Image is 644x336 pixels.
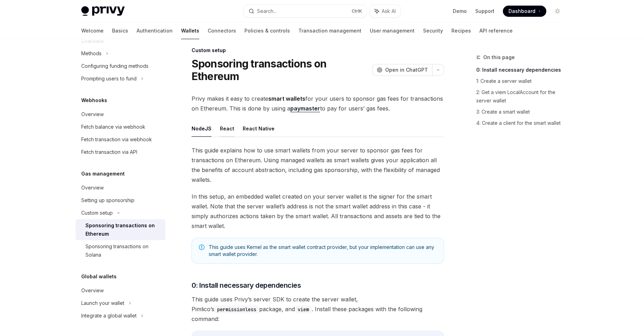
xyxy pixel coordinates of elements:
[423,22,443,39] a: Security
[81,286,104,295] div: Overview
[81,123,145,131] div: Fetch balance via webhook
[244,5,366,17] button: Search...CtrlK
[76,121,165,133] a: Fetch balance via webhook
[453,8,467,15] a: Demo
[370,5,401,17] button: Ask AI
[85,242,161,259] div: Sponsoring transactions on Solana
[483,53,515,62] span: On this page
[192,145,444,185] span: This guide explains how to use smart wallets from your server to sponsor gas fees for transaction...
[385,66,428,73] span: Open in ChatGPT
[199,244,205,250] svg: Note
[508,8,535,15] span: Dashboard
[382,8,396,15] span: Ask AI
[81,196,134,205] div: Setting up sponsorship
[192,294,444,324] span: This guide uses Privy’s server SDK to create the server wallet, Pimlico’s package, and . Install ...
[476,106,569,117] a: 3: Create a smart wallet
[76,146,165,158] a: Fetch transaction via API
[81,74,137,83] div: Prompting users to fund
[192,57,369,83] h1: Sponsoring transactions on Ethereum
[192,120,212,137] button: NodeJS
[76,194,165,207] a: Setting up sponsorship
[81,6,125,16] img: light logo
[209,244,437,258] span: This guide uses Kernel as the smart wallet contract provider, but your implementation can use any...
[295,306,312,313] code: viem
[479,22,513,39] a: API reference
[81,170,125,178] h5: Gas management
[81,135,152,144] div: Fetch transaction via webhook
[81,184,104,192] div: Overview
[451,22,471,39] a: Recipes
[192,280,301,290] span: 0: Install necessary dependencies
[76,60,165,72] a: Configuring funding methods
[257,7,277,15] div: Search...
[81,312,137,320] div: Integrate a global wallet
[370,22,415,39] a: User management
[137,22,173,39] a: Authentication
[298,22,361,39] a: Transaction management
[81,49,102,58] div: Methods
[76,133,165,146] a: Fetch transaction via webhook
[192,94,444,113] span: Privy makes it easy to create for your users to sponsor gas fees for transactions on Ethereum. Th...
[81,62,148,70] div: Configuring funding methods
[352,8,362,14] span: Ctrl K
[181,22,199,39] a: Wallets
[243,120,275,137] button: React Native
[476,87,569,106] a: 2: Get a viem LocalAccount for the server wallet
[81,110,104,119] div: Overview
[372,64,432,76] button: Open in ChatGPT
[76,240,165,261] a: Sponsoring transactions on Solana
[81,22,104,39] a: Welcome
[503,6,546,17] a: Dashboard
[290,105,320,112] a: paymaster
[76,284,165,297] a: Overview
[476,76,569,87] a: 1: Create a server wallet
[81,272,117,281] h5: Global wallets
[85,221,161,238] div: Sponsoring transactions on Ethereum
[476,64,569,76] a: 0: Install necessary dependencies
[476,117,569,129] a: 4: Create a client for the smart wallet
[268,95,305,102] strong: smart wallets
[214,306,259,313] code: permissionless
[81,299,124,307] div: Launch your wallet
[220,120,234,137] button: React
[208,22,236,39] a: Connectors
[76,219,165,240] a: Sponsoring transactions on Ethereum
[81,209,113,217] div: Custom setup
[552,6,563,17] button: Toggle dark mode
[192,47,444,54] div: Custom setup
[244,22,290,39] a: Policies & controls
[475,8,494,15] a: Support
[192,192,444,231] span: In this setup, an embedded wallet created on your server wallet is the signer for the smart walle...
[112,22,128,39] a: Basics
[81,96,107,105] h5: Webhooks
[76,181,165,194] a: Overview
[76,108,165,121] a: Overview
[81,148,137,156] div: Fetch transaction via API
